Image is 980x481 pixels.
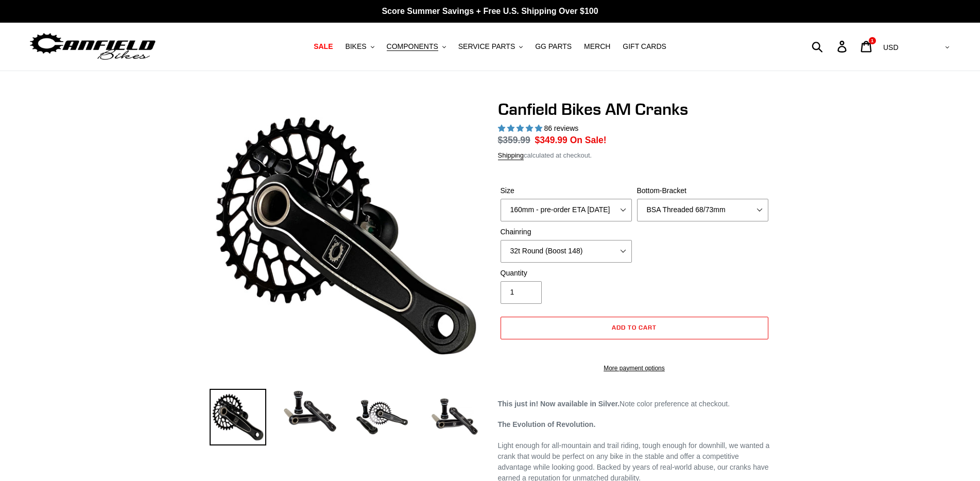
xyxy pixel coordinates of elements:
img: Load image into Gallery viewer, Canfield Cranks [282,389,338,434]
span: SERVICE PARTS [458,42,515,51]
a: 1 [855,36,879,58]
h1: Canfield Bikes AM Cranks [498,99,771,119]
div: calculated at checkout. [498,150,771,161]
label: Chainring [501,227,632,237]
a: GG PARTS [530,40,577,54]
input: Search [817,35,844,58]
label: Quantity [501,268,632,279]
label: Size [501,185,632,196]
a: MERCH [579,40,615,54]
a: More payment options [501,364,768,373]
a: SALE [308,40,338,54]
img: Canfield Bikes [28,30,157,63]
p: Note color preference at checkout. [498,399,771,409]
button: SERVICE PARTS [453,40,528,54]
img: Load image into Gallery viewer, CANFIELD-AM_DH-CRANKS [426,389,483,445]
span: GG PARTS [535,42,572,51]
a: GIFT CARDS [617,40,672,54]
strong: This just in! Now available in Silver. [498,400,620,408]
button: BIKES [340,40,379,54]
span: 4.97 stars [498,124,544,132]
strong: The Evolution of Revolution. [498,420,596,428]
button: COMPONENTS [382,40,451,54]
span: BIKES [345,42,366,51]
img: Load image into Gallery viewer, Canfield Bikes AM Cranks [354,389,410,445]
button: Add to cart [501,317,768,339]
a: Shipping [498,151,524,160]
img: Load image into Gallery viewer, Canfield Bikes AM Cranks [210,389,266,445]
span: Add to cart [612,323,657,331]
span: $349.99 [535,135,568,145]
span: MERCH [584,42,610,51]
label: Bottom-Bracket [637,185,768,196]
span: COMPONENTS [387,42,438,51]
s: $359.99 [498,135,530,145]
span: 1 [871,38,873,43]
span: 86 reviews [544,124,578,132]
span: On Sale! [570,133,607,147]
span: SALE [314,42,333,51]
span: GIFT CARDS [623,42,666,51]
